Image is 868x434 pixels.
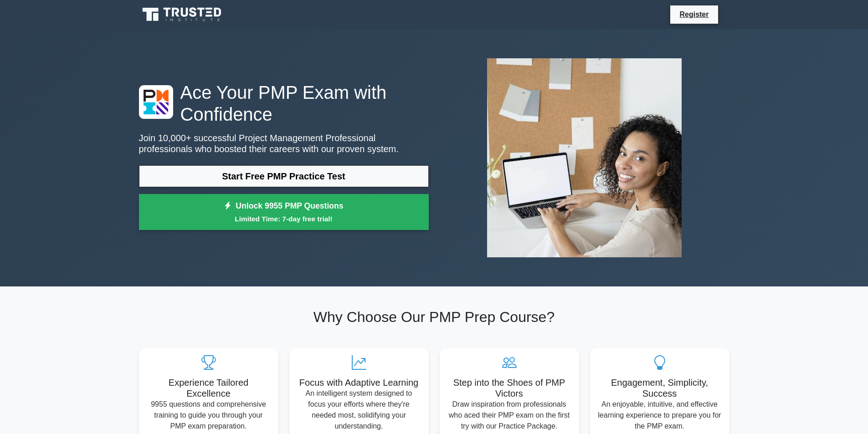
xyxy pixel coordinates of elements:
[597,377,722,399] h5: Engagement, Simplicity, Success
[597,399,722,432] p: An enjoyable, intuitive, and effective learning experience to prepare you for the PMP exam.
[150,214,417,224] small: Limited Time: 7-day free trial!
[674,9,714,20] a: Register
[139,308,729,326] h2: Why Choose Our PMP Prep Course?
[297,377,421,388] h5: Focus with Adaptive Learning
[139,82,429,125] h1: Ace Your PMP Exam with Confidence
[139,165,429,187] a: Start Free PMP Practice Test
[139,133,429,154] p: Join 10,000+ successful Project Management Professional professionals who boosted their careers w...
[146,377,271,399] h5: Experience Tailored Excellence
[139,194,429,230] a: Unlock 9955 PMP QuestionsLimited Time: 7-day free trial!
[146,399,271,432] p: 9955 questions and comprehensive training to guide you through your PMP exam preparation.
[297,388,421,432] p: An intelligent system designed to focus your efforts where they're needed most, solidifying your ...
[447,399,572,432] p: Draw inspiration from professionals who aced their PMP exam on the first try with our Practice Pa...
[447,377,572,399] h5: Step into the Shoes of PMP Victors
